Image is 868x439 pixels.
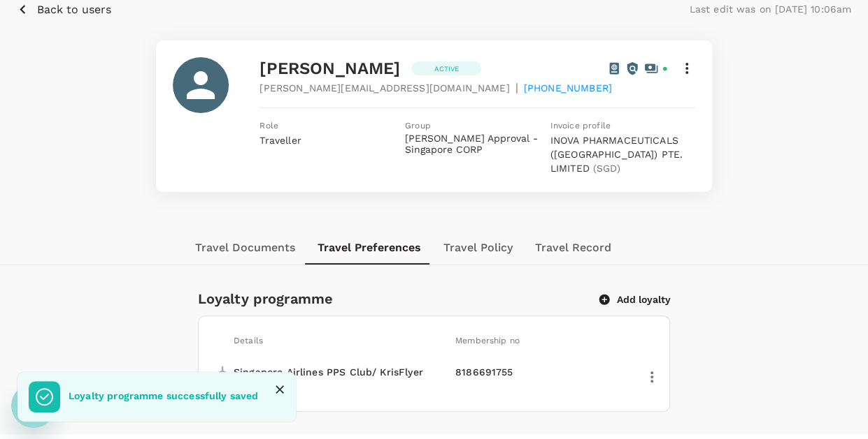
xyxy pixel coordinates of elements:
[11,383,56,428] iframe: Button to launch messaging window
[405,133,548,156] button: [PERSON_NAME] Approval - Singapore CORP
[259,135,301,146] span: Traveller
[434,64,459,74] p: Active
[17,1,111,18] button: Back to users
[405,119,550,133] span: Group
[515,80,518,96] span: |
[524,81,612,95] span: [PHONE_NUMBER]
[550,119,696,133] span: Invoice profile
[259,119,405,133] span: Role
[234,336,263,345] span: Details
[593,163,620,174] span: ( SGD )
[689,2,851,16] p: Last edit was on [DATE] 10:06am
[524,231,622,265] button: Travel Record
[550,133,696,175] p: INOVA PHARMACEUTICALS ([GEOGRAPHIC_DATA]) PTE. LIMITED
[306,231,432,265] button: Travel Preferences
[198,288,589,310] h6: Loyalty programme
[259,59,400,78] span: [PERSON_NAME]
[455,365,634,379] p: 8186691755
[269,379,290,400] button: Close
[455,336,520,345] span: Membership no
[69,389,258,403] p: Loyalty programme successfully saved
[432,231,524,265] button: Travel Policy
[37,3,111,16] span: Back to users
[259,81,509,95] span: [PERSON_NAME][EMAIL_ADDRESS][DOMAIN_NAME]
[184,231,306,265] button: Travel Documents
[234,365,450,379] p: Singapore Airlines PPS Club/ KrisFlyer
[599,293,670,306] button: Add loyalty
